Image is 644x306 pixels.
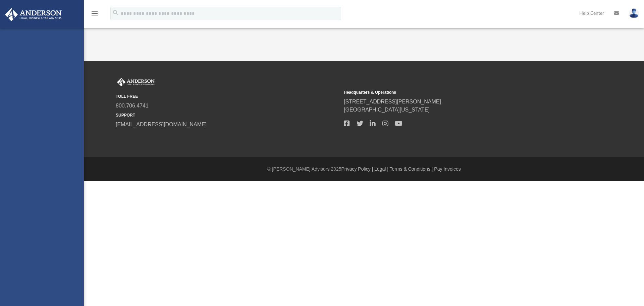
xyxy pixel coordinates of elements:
a: Legal | [374,166,388,172]
i: menu [91,9,99,17]
a: 800.706.4741 [116,103,149,108]
a: menu [91,13,99,17]
i: search [112,9,119,16]
a: [GEOGRAPHIC_DATA][US_STATE] [344,107,430,113]
a: Privacy Policy | [341,166,373,172]
a: [EMAIL_ADDRESS][DOMAIN_NAME] [116,122,207,127]
img: Anderson Advisors Platinum Portal [3,8,64,21]
a: Terms & Conditions | [390,166,433,172]
a: Pay Invoices [434,166,461,172]
img: User Pic [629,8,639,18]
small: Headquarters & Operations [344,89,567,95]
small: SUPPORT [116,112,339,118]
a: [STREET_ADDRESS][PERSON_NAME] [344,99,441,104]
div: © [PERSON_NAME] Advisors 2025 [84,166,644,173]
img: Anderson Advisors Platinum Portal [116,78,156,87]
small: TOLL FREE [116,93,339,99]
